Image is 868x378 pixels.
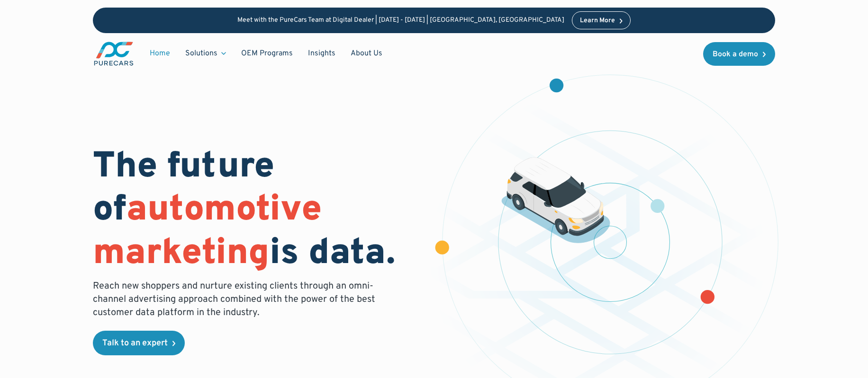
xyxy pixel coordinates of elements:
div: Learn More [580,18,615,24]
a: OEM Programs [234,44,300,62]
img: purecars logo [93,41,135,67]
a: Home [142,44,178,62]
div: Solutions [178,44,234,62]
div: Book a demo [713,51,758,58]
p: Reach new shoppers and nurture existing clients through an omni-channel advertising approach comb... [93,280,381,319]
h1: The future of is data. [93,146,423,276]
a: Insights [300,44,343,62]
div: Solutions [185,48,217,59]
div: Talk to an expert [102,339,168,348]
a: main [93,41,135,67]
img: illustration of a vehicle [501,157,610,243]
a: About Us [343,44,390,62]
span: automotive marketing [93,188,322,276]
p: Meet with the PureCars Team at Digital Dealer | [DATE] - [DATE] | [GEOGRAPHIC_DATA], [GEOGRAPHIC_... [237,17,564,25]
a: Book a demo [703,42,775,66]
a: Talk to an expert [93,331,185,355]
a: Learn More [572,11,631,29]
